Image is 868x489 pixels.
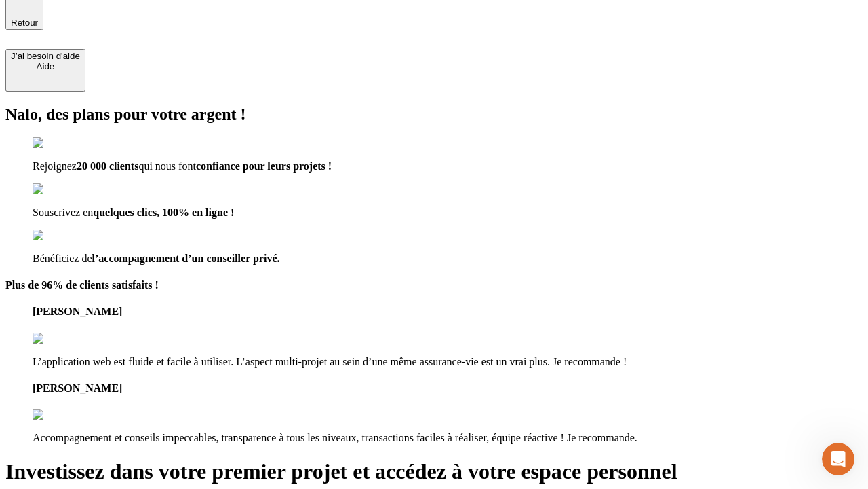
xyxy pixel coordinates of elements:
span: qui nous font [138,160,195,172]
h1: Investissez dans votre premier projet et accédez à votre espace personnel [5,459,863,484]
span: Retour [11,18,38,28]
img: reviews stars [33,409,100,421]
iframe: Intercom live chat [822,443,854,475]
span: 20 000 clients [77,160,139,172]
span: Rejoignez [33,160,77,172]
p: L’application web est fluide et facile à utiliser. L’aspect multi-projet au sein d’une même assur... [33,356,863,368]
h2: Nalo, des plans pour votre argent ! [5,105,863,124]
span: quelques clics, 100% en ligne ! [93,206,234,218]
div: J’ai besoin d'aide [11,51,80,61]
span: Souscrivez en [33,206,93,218]
h4: [PERSON_NAME] [33,306,863,318]
img: checkmark [33,137,91,149]
h4: Plus de 96% de clients satisfaits ! [5,279,863,291]
img: reviews stars [33,333,100,345]
img: checkmark [33,183,91,196]
h4: [PERSON_NAME] [33,382,863,395]
p: Accompagnement et conseils impeccables, transparence à tous les niveaux, transactions faciles à r... [33,432,863,444]
button: J’ai besoin d'aideAide [5,49,85,92]
div: Aide [11,61,80,71]
span: confiance pour leurs projets ! [196,160,332,172]
img: checkmark [33,230,91,242]
span: l’accompagnement d’un conseiller privé. [92,253,280,264]
span: Bénéficiez de [33,253,92,264]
